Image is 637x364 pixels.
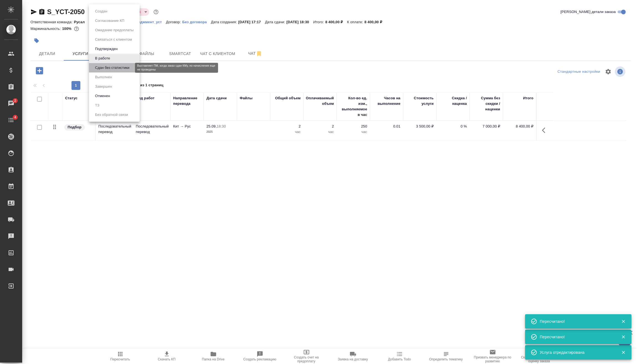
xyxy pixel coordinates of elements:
button: Сдан без статистики [93,65,131,71]
div: Услуга отредактирована [540,350,613,355]
div: Пересчитано! [540,334,613,340]
button: Закрыть [618,319,629,324]
button: Выполнен [93,74,114,80]
div: Пересчитано! [540,319,613,324]
button: Ожидание предоплаты [93,27,135,33]
button: Закрыть [618,334,629,339]
button: Связаться с клиентом [93,37,134,43]
button: Подтвержден [93,46,119,52]
button: Без обратной связи [93,112,130,118]
button: ТЗ [93,102,101,108]
button: Закрыть [618,350,629,355]
button: Отменен [93,93,112,99]
button: Завершен [93,84,114,90]
button: В работе [93,55,112,61]
button: Согласование КП [93,18,126,24]
button: Создан [93,8,109,14]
